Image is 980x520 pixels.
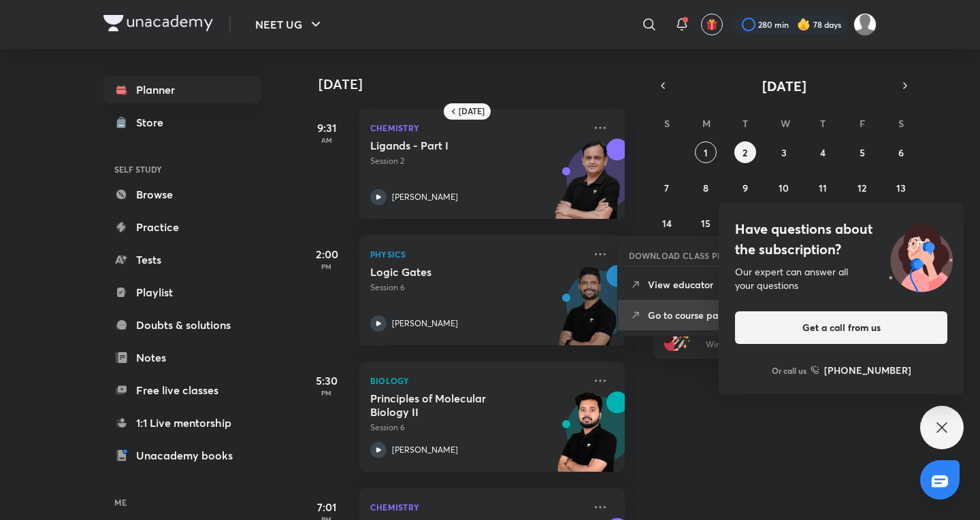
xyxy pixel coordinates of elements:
[629,249,729,262] h6: DOWNLOAD CLASS PDF
[820,146,826,159] abbr: September 4, 2025
[779,181,789,194] abbr: September 10, 2025
[103,409,261,436] a: 1:1 Live mentorship
[656,177,678,198] button: September 7, 2025
[672,76,896,95] button: [DATE]
[370,246,584,262] p: Physics
[550,265,625,359] img: unacademy
[136,114,171,131] div: Store
[734,177,756,198] button: September 9, 2025
[898,146,904,159] abbr: September 6, 2025
[103,213,261,241] a: Practice
[370,139,540,152] h5: Ligands - Part I
[701,14,723,35] button: avatar
[781,117,790,130] abbr: Wednesday
[702,117,710,130] abbr: Monday
[656,212,678,234] button: September 14, 2025
[370,499,584,515] p: Chemistry
[299,120,354,136] h5: 9:31
[392,191,458,203] p: [PERSON_NAME]
[695,212,717,234] button: September 15, 2025
[742,181,748,194] abbr: September 9, 2025
[734,141,756,163] button: September 2, 2025
[773,141,795,163] button: September 3, 2025
[820,117,826,130] abbr: Thursday
[247,11,332,38] button: NEET UG
[898,117,904,130] abbr: Saturday
[103,442,261,469] a: Unacademy books
[550,139,625,232] img: unacademy
[762,77,806,95] span: [DATE]
[773,177,795,198] button: September 10, 2025
[370,421,584,434] p: Session 6
[648,277,742,292] p: View educator
[701,217,710,230] abbr: September 15, 2025
[370,372,584,389] p: Biology
[370,392,540,419] h5: Principles of Molecular Biology II
[735,265,947,292] div: Our expert can answer all your questions
[735,311,947,344] button: Get a call from us
[812,177,834,198] button: September 11, 2025
[890,141,912,163] button: September 6, 2025
[860,117,865,130] abbr: Friday
[550,392,625,485] img: unacademy
[299,262,354,271] p: PM
[103,491,261,514] h6: ME
[299,499,354,515] h5: 7:01
[878,219,964,292] img: ttu_illustration_new.svg
[103,15,213,31] img: Company Logo
[103,158,261,181] h6: SELF STUDY
[851,177,873,198] button: September 12, 2025
[706,339,873,351] p: Win a laptop, vouchers & more
[781,146,787,159] abbr: September 3, 2025
[851,141,873,163] button: September 5, 2025
[299,246,354,262] h5: 2:00
[370,265,540,279] h5: Logic Gates
[648,308,742,322] p: Go to course page
[664,324,691,351] img: referral
[459,106,485,117] h6: [DATE]
[819,181,827,194] abbr: September 11, 2025
[664,117,670,130] abbr: Sunday
[857,181,866,194] abbr: September 12, 2025
[860,146,865,159] abbr: September 5, 2025
[704,146,708,159] abbr: September 1, 2025
[299,136,354,144] p: AM
[370,155,584,167] p: Session 2
[703,181,708,194] abbr: September 8, 2025
[103,15,213,35] a: Company Logo
[742,117,748,130] abbr: Tuesday
[103,311,261,339] a: Doubts & solutions
[318,76,638,92] h4: [DATE]
[664,181,669,194] abbr: September 7, 2025
[812,141,834,163] button: September 4, 2025
[890,177,912,198] button: September 13, 2025
[103,181,261,208] a: Browse
[896,181,906,194] abbr: September 13, 2025
[370,281,584,294] p: Session 6
[299,389,354,397] p: PM
[695,141,717,163] button: September 1, 2025
[735,219,947,260] h4: Have questions about the subscription?
[811,363,911,377] a: [PHONE_NUMBER]
[103,76,261,103] a: Planner
[706,18,718,31] img: avatar
[392,444,458,456] p: [PERSON_NAME]
[103,344,261,371] a: Notes
[370,120,584,136] p: Chemistry
[103,109,261,136] a: Store
[742,146,747,159] abbr: September 2, 2025
[824,363,911,377] h6: [PHONE_NUMBER]
[103,246,261,273] a: Tests
[695,177,717,198] button: September 8, 2025
[772,364,806,377] p: Or call us
[662,217,672,230] abbr: September 14, 2025
[299,372,354,389] h5: 5:30
[103,279,261,306] a: Playlist
[103,377,261,404] a: Free live classes
[853,13,877,36] img: Kushagra Singh
[392,317,458,330] p: [PERSON_NAME]
[797,18,811,31] img: streak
